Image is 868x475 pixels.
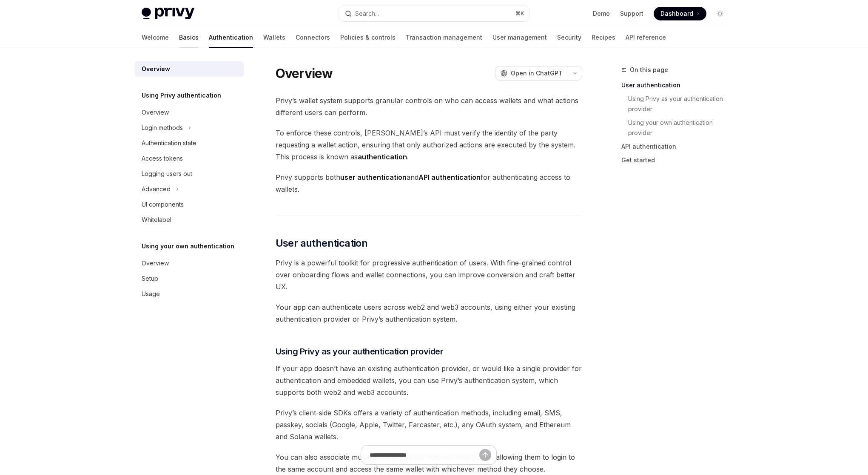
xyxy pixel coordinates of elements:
span: ⌘ K [515,10,524,17]
button: Toggle dark mode [713,7,727,20]
a: Authentication state [135,135,244,151]
a: User management [492,27,547,48]
a: Overview [135,105,244,120]
span: Privy supports both and for authenticating access to wallets. [276,171,582,195]
div: Login methods [142,123,183,133]
a: Using Privy as your authentication provider [628,92,734,116]
span: Your app can authenticate users across web2 and web3 accounts, using either your existing authent... [276,301,582,325]
button: Open in ChatGPT [495,66,568,81]
div: Advanced [142,184,171,194]
span: Privy’s wallet system supports granular controls on who can access wallets and what actions diffe... [276,95,582,118]
a: Overview [135,256,244,271]
h5: Using Privy authentication [142,90,221,101]
img: light logo [142,8,194,20]
a: Transaction management [406,27,482,48]
a: Usage [135,286,244,302]
span: Privy’s client-side SDKs offers a variety of authentication methods, including email, SMS, passke... [276,407,582,443]
h1: Overview [276,66,333,81]
a: User authentication [621,78,734,92]
a: Basics [179,27,199,48]
a: Connectors [296,27,330,48]
a: Wallets [263,27,285,48]
strong: authentication [358,153,407,161]
h5: Using your own authentication [142,241,234,251]
span: Privy is a powerful toolkit for progressive authentication of users. With fine-grained control ov... [276,257,582,293]
div: Access tokens [142,153,183,164]
div: Authentication state [142,138,196,148]
a: Logging users out [135,166,244,181]
a: API authentication [621,140,734,153]
span: Open in ChatGPT [511,69,563,78]
span: If your app doesn’t have an existing authentication provider, or would like a single provider for... [276,363,582,398]
div: Setup [142,273,158,284]
a: Recipes [592,27,615,48]
a: Authentication [209,27,253,48]
a: Whitelabel [135,212,244,227]
span: To enforce these controls, [PERSON_NAME]’s API must verify the identity of the party requesting a... [276,127,582,163]
a: Policies & controls [340,27,396,48]
a: Security [557,27,581,48]
span: Dashboard [660,9,693,18]
a: Get started [621,153,734,167]
div: Overview [142,107,169,118]
button: Search...⌘K [339,6,529,21]
span: User authentication [276,236,368,250]
div: Search... [355,9,379,19]
div: Usage [142,289,160,299]
a: Overview [135,61,244,77]
div: UI components [142,199,184,210]
a: Demo [593,9,610,18]
div: Overview [142,258,169,268]
div: Overview [142,64,170,74]
a: Access tokens [135,151,244,166]
span: On this page [630,65,668,75]
a: Welcome [142,27,169,48]
a: API reference [626,27,666,48]
button: Send message [479,449,491,461]
a: Setup [135,271,244,286]
a: UI components [135,197,244,212]
a: Using your own authentication provider [628,116,734,140]
strong: user authentication [340,173,407,181]
span: Using Privy as your authentication provider [276,345,444,357]
div: Logging users out [142,169,192,179]
a: Support [620,9,643,18]
a: Dashboard [654,7,706,20]
strong: API authentication [418,173,481,181]
div: Whitelabel [142,215,171,225]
